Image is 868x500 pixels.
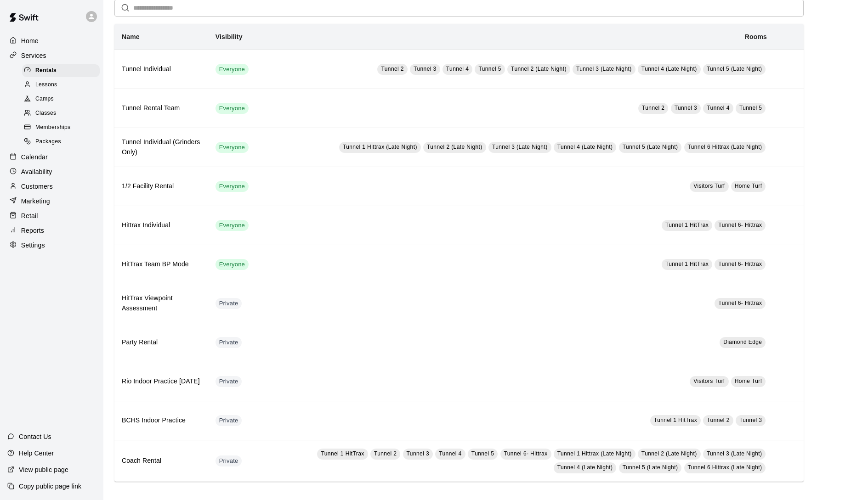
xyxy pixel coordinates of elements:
a: Calendar [7,150,96,164]
a: Classes [22,107,103,121]
span: Tunnel 5 [739,105,762,111]
div: This service is visible to all of your customers [216,103,249,114]
div: This service is hidden, and can only be accessed via a direct link [216,298,242,309]
a: Availability [7,165,96,179]
a: Services [7,49,96,62]
span: Private [216,457,242,466]
span: Everyone [216,221,249,230]
p: Home [21,36,39,45]
span: Tunnel 6 Hittrax (Late Night) [688,144,762,150]
h6: 1/2 Facility Rental [122,181,201,191]
span: Tunnel 2 [642,105,664,111]
span: Tunnel 6- Hittrax [718,300,762,306]
span: Tunnel 5 (Late Night) [707,66,762,72]
div: Camps [22,93,100,106]
span: Lessons [35,80,57,90]
span: Tunnel 4 (Late Night) [641,66,697,72]
div: This service is visible to all of your customers [216,181,249,192]
div: Reports [7,224,96,237]
a: Memberships [22,121,103,135]
span: Tunnel 6- Hittrax [718,222,762,228]
a: Retail [7,209,96,223]
h6: Hittrax Individual [122,220,201,230]
b: Rooms [745,33,767,40]
div: This service is hidden, and can only be accessed via a direct link [216,415,242,426]
span: Tunnel 2 [374,450,397,457]
span: Everyone [216,104,249,113]
span: Tunnel 2 (Late Night) [511,66,567,72]
p: Retail [21,211,38,220]
h6: Party Rental [122,337,201,348]
div: Classes [22,107,100,120]
span: Packages [35,137,61,146]
div: This service is hidden, and can only be accessed via a direct link [216,337,242,348]
a: Settings [7,238,96,252]
span: Tunnel 4 [707,105,729,111]
span: Tunnel 5 [478,66,501,72]
span: Everyone [216,260,249,269]
span: Tunnel 4 [446,66,469,72]
span: Memberships [35,123,70,132]
span: Diamond Edge [723,339,762,345]
a: Customers [7,180,96,193]
span: Tunnel 3 (Late Night) [707,450,762,457]
span: Tunnel 1 HitTrax [665,222,709,228]
span: Tunnel 2 [707,417,729,423]
a: Lessons [22,78,103,92]
span: Tunnel 5 [471,450,494,457]
span: Tunnel 6- Hittrax [504,450,548,457]
span: Tunnel 1 HitTrax [665,261,709,267]
b: Name [122,33,140,40]
a: Packages [22,135,103,149]
span: Camps [35,95,54,104]
span: Classes [35,109,56,118]
b: Visibility [216,33,243,40]
span: Private [216,338,242,347]
p: Calendar [21,152,48,162]
span: Private [216,377,242,386]
p: Customers [21,182,53,191]
span: Tunnel 3 [675,105,697,111]
span: Private [216,299,242,308]
p: Contact Us [19,432,51,441]
span: Tunnel 3 (Late Night) [492,144,548,150]
span: Tunnel 5 (Late Night) [623,144,678,150]
div: Lessons [22,79,100,91]
div: This service is hidden, and can only be accessed via a direct link [216,455,242,466]
h6: HitTrax Viewpoint Assessment [122,293,201,314]
h6: Rio Indoor Practice [DATE] [122,376,201,387]
div: This service is visible to all of your customers [216,220,249,231]
div: Rentals [22,64,100,77]
span: Visitors Turf [693,378,725,384]
h6: Tunnel Individual [122,64,201,74]
span: Everyone [216,143,249,152]
h6: Coach Rental [122,456,201,466]
a: Rentals [22,63,103,78]
span: Tunnel 1 HitTrax [654,417,697,423]
h6: HitTrax Team BP Mode [122,259,201,270]
p: Availability [21,167,52,176]
span: Tunnel 1 HitTrax [321,450,364,457]
div: Packages [22,135,100,148]
span: Home Turf [735,183,762,189]
span: Tunnel 3 (Late Night) [576,66,632,72]
a: Marketing [7,194,96,208]
span: Tunnel 3 [414,66,436,72]
p: Help Center [19,449,54,458]
span: Tunnel 4 (Late Night) [557,464,613,471]
span: Tunnel 2 (Late Night) [427,144,482,150]
h6: BCHS Indoor Practice [122,416,201,426]
span: Tunnel 5 (Late Night) [623,464,678,471]
p: Marketing [21,197,50,206]
div: This service is visible to all of your customers [216,64,249,75]
div: Home [7,34,96,48]
span: Tunnel 2 [381,66,403,72]
p: Settings [21,241,45,250]
table: simple table [114,24,804,482]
